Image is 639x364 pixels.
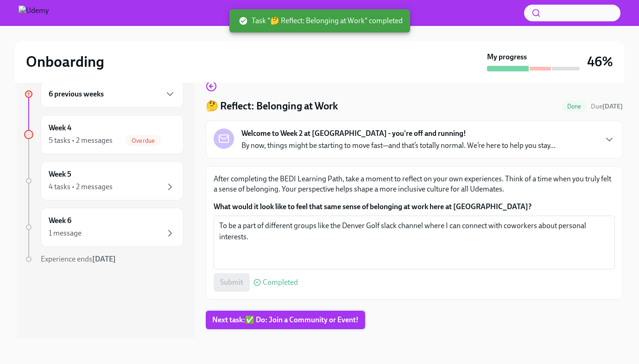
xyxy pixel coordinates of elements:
span: Experience ends [41,255,116,263]
p: After completing the BEDI Learning Path, take a moment to reflect on your own experiences. Think ... [214,174,615,194]
div: 5 tasks • 2 messages [49,135,113,146]
div: 1 message [49,228,82,238]
img: Udemy [19,6,49,20]
p: By now, things might be starting to move fast—and that’s totally normal. We’re here to help you s... [241,140,556,151]
div: 6 previous weeks [41,81,183,108]
span: Task "🤔 Reflect: Belonging at Work" completed [239,16,403,26]
strong: [DATE] [602,102,623,110]
textarea: To be a part of different groups like the Denver Golf slack channel where I can connect with cowo... [219,220,609,265]
h3: 46% [587,53,613,70]
h6: Week 5 [49,169,71,179]
a: Week 45 tasks • 2 messagesOverdue [24,115,183,154]
h6: Week 4 [49,123,71,133]
span: Done [562,103,587,110]
a: Week 54 tasks • 2 messages [24,161,183,200]
span: August 9th, 2025 10:00 [591,102,623,111]
strong: My progress [487,52,527,62]
span: Overdue [126,137,160,144]
h4: 🤔 Reflect: Belonging at Work [206,99,338,113]
h6: 6 previous weeks [49,89,104,99]
h6: Week 6 [49,216,71,226]
button: Next task:✅ Do: Join a Community or Event! [206,311,365,329]
label: What would it look like to feel that same sense of belonging at work here at [GEOGRAPHIC_DATA]? [214,202,615,212]
h2: Onboarding [26,52,104,71]
span: Due [591,102,623,110]
span: Completed [263,279,298,286]
div: 4 tasks • 2 messages [49,182,113,192]
strong: [DATE] [92,255,116,263]
a: Week 61 message [24,208,183,247]
strong: Welcome to Week 2 at [GEOGRAPHIC_DATA] - you're off and running! [241,128,466,139]
span: Next task : ✅ Do: Join a Community or Event! [212,315,359,325]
